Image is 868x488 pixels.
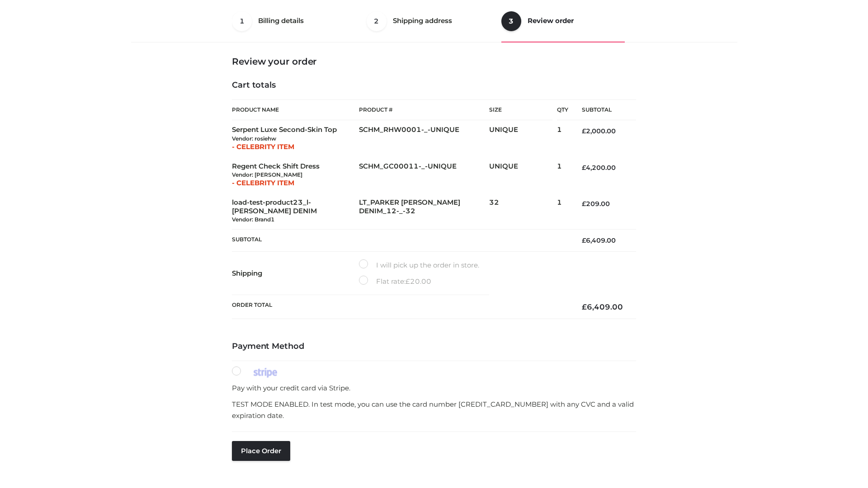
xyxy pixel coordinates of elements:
[582,200,586,208] span: £
[232,142,294,151] span: - CELEBRITY ITEM
[232,342,636,352] h4: Payment Method
[359,276,431,287] label: Flat rate:
[557,193,568,230] td: 1
[489,100,552,120] th: Size
[582,236,586,244] span: £
[557,120,568,157] td: 1
[582,127,616,135] bdi: 2,000.00
[232,382,636,394] p: Pay with your credit card via Stripe.
[582,164,616,172] bdi: 4,200.00
[232,230,568,252] th: Subtotal
[557,157,568,193] td: 1
[359,120,489,157] td: SCHM_RHW0001-_-UNIQUE
[582,127,586,135] span: £
[232,193,359,230] td: load-test-product23_l-[PERSON_NAME] DENIM
[406,277,431,286] bdi: 20.00
[232,399,636,422] p: TEST MODE ENABLED. In test mode, you can use the card number [CREDIT_CARD_NUMBER] with any CVC an...
[568,100,636,120] th: Subtotal
[232,178,294,187] span: - CELEBRITY ITEM
[232,80,636,90] h4: Cart totals
[232,441,290,461] button: Place order
[232,120,359,157] td: Serpent Luxe Second-Skin Top
[359,259,479,271] label: I will pick up the order in store.
[489,120,557,157] td: UNIQUE
[359,193,489,230] td: LT_PARKER [PERSON_NAME] DENIM_12-_-32
[406,277,410,286] span: £
[582,164,586,172] span: £
[232,295,568,319] th: Order Total
[582,236,616,244] bdi: 6,409.00
[489,193,557,230] td: 32
[489,157,557,193] td: UNIQUE
[232,157,359,193] td: Regent Check Shift Dress
[557,99,568,120] th: Qty
[232,99,359,120] th: Product Name
[582,302,587,311] span: £
[232,252,359,295] th: Shipping
[582,200,610,208] bdi: 209.00
[582,302,623,311] bdi: 6,409.00
[232,56,636,67] h3: Review your order
[232,135,276,142] small: Vendor: rosiehw
[359,157,489,193] td: SCHM_GC00011-_-UNIQUE
[232,216,274,223] small: Vendor: Brand1
[359,99,489,120] th: Product #
[232,171,302,178] small: Vendor: [PERSON_NAME]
